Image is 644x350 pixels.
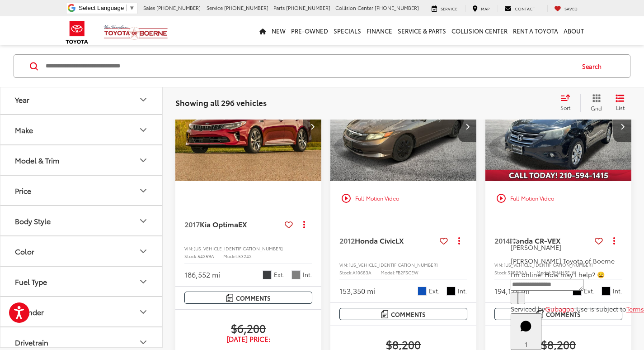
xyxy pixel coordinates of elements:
button: Next image [303,110,321,142]
div: Fuel Type [15,277,47,286]
span: Contact [515,5,535,11]
div: 153,350 mi [339,286,375,296]
span: FB2F5CEW [395,269,418,276]
span: [DATE] Price: [184,335,312,344]
span: VIN: [494,261,503,268]
div: Body Style [15,216,51,225]
span: $6,200 [184,321,312,335]
div: Model & Trim [15,156,59,164]
button: List View [609,94,631,112]
img: Comments [381,310,389,318]
span: VIN: [184,245,193,252]
a: Gubagoo. [545,304,576,313]
button: Actions [451,233,467,249]
div: 2014 Honda CR-V EX 0 [485,71,632,181]
button: Send Message [518,292,525,304]
span: [PHONE_NUMBER] [224,4,268,11]
button: Body StyleBody Style [0,206,163,235]
div: Make [138,124,149,135]
span: [PHONE_NUMBER] [375,4,419,11]
p: [PERSON_NAME] [511,243,644,252]
span: Gray [291,270,301,279]
button: MakeMake [0,115,163,144]
span: Platinum Graphite [263,270,272,279]
p: [PERSON_NAME] Toyota of Boerne [511,256,644,265]
span: [PHONE_NUMBER] [156,4,201,11]
a: Contact [498,5,542,12]
a: 2014Honda CR-VEX [494,235,591,245]
div: Price [138,185,149,196]
img: Comments [226,294,234,302]
span: Comments [236,294,271,302]
button: Chat with SMS [511,292,518,304]
span: Collision Center [335,4,373,11]
span: 1 [525,340,527,349]
span: Model: [223,253,238,259]
span: Stock: [184,253,197,259]
a: Terms [626,304,644,313]
span: [PHONE_NUMBER] [286,4,330,11]
span: EX [238,219,247,229]
button: Select sort value [556,94,580,112]
span: Ext. [429,287,440,295]
span: VIN: [339,261,348,268]
div: 2012 Honda Civic LX 0 [330,71,477,181]
div: Year [138,94,149,105]
div: Fuel Type [138,276,149,287]
span: 54259A [197,253,214,259]
a: 2017 Kia Optima EX2017 Kia Optima EX2017 Kia Optima EX2017 Kia Optima EX [175,71,322,181]
span: [US_VEHICLE_IDENTIFICATION_NUMBER] [348,261,438,268]
div: Cylinder [15,307,44,316]
img: 2014 Honda CR-V EX [485,71,632,182]
span: dropdown dots [458,237,460,244]
img: 2017 Kia Optima EX [175,71,322,182]
a: 2014 Honda CR-V EX2014 Honda CR-V EX2014 Honda CR-V EX2014 Honda CR-V EX [485,71,632,181]
span: I'm online! How may I help? 😀 [511,270,605,279]
span: List [616,104,625,111]
button: Fuel TypeFuel Type [0,267,163,296]
div: Year [15,95,29,104]
span: LX [395,235,404,245]
span: 53242 [238,253,252,259]
a: Map [465,5,496,12]
span: Map [481,5,489,11]
div: Color [15,247,34,255]
div: Make [15,125,33,134]
button: Next image [458,110,476,142]
span: ▼ [129,5,135,11]
a: Select Language​ [79,5,135,11]
div: Color [138,245,149,256]
div: 194,124 mi [494,286,529,296]
button: Grid View [580,94,609,112]
img: Toyota [60,18,94,47]
a: Collision Center [449,16,510,45]
span: Honda Civic [355,235,395,245]
div: Drivetrain [138,336,149,347]
span: Honda CR-V [510,235,552,245]
span: Parts [273,4,285,11]
a: Service [425,5,464,12]
a: 2012 Honda Civic LX2012 Honda Civic LX2012 Honda Civic LX2012 Honda Civic LX [330,71,477,181]
a: Rent a Toyota [510,16,561,45]
button: Next image [613,110,631,142]
span: Int. [303,270,312,279]
img: 2012 Honda Civic LX [330,71,477,182]
span: Comments [391,310,426,319]
button: Model & TrimModel & Trim [0,145,163,175]
span: dropdown dots [303,221,305,228]
span: Serviced by [511,304,545,313]
span: Use is subject to [576,304,626,313]
button: PricePrice [0,176,163,205]
span: Service [207,4,223,11]
div: Price [15,186,31,195]
a: Home [257,16,269,45]
a: Pre-Owned [288,16,331,45]
button: Comments [494,308,622,320]
span: 2012 [339,235,355,245]
span: [US_VEHICLE_IDENTIFICATION_NUMBER] [503,261,593,268]
span: Sort [560,104,570,111]
input: Search by Make, Model, or Keyword [45,55,573,77]
a: Specials [331,16,364,45]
